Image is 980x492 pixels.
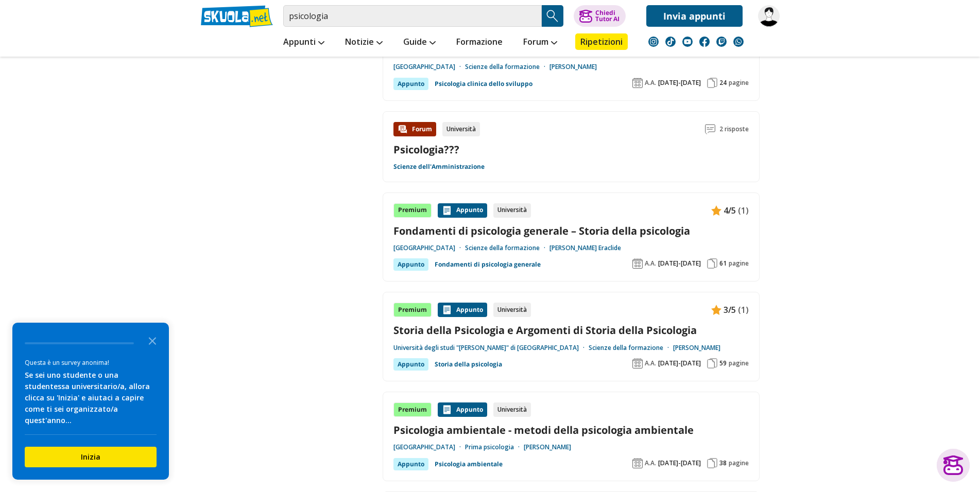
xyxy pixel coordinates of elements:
[465,63,549,71] a: Scienze della formazione
[393,63,465,71] a: [GEOGRAPHIC_DATA]
[707,458,717,468] img: Pagine
[393,78,428,90] div: Appunto
[283,5,542,27] input: Cerca appunti, riassunti o versioni
[281,33,327,52] a: Appunti
[729,79,749,87] span: pagine
[682,37,693,47] img: youtube
[393,303,432,317] div: Premium
[707,78,717,88] img: Pagine
[401,33,438,52] a: Guide
[632,78,643,88] img: Anno accademico
[393,203,432,218] div: Premium
[549,63,597,71] a: [PERSON_NAME]
[595,10,620,22] div: Chiedi Tutor AI
[719,259,727,268] span: 61
[542,5,563,27] button: Search Button
[435,78,532,90] a: Psicologia clinica dello sviluppo
[393,344,589,352] a: Università degli studi "[PERSON_NAME]" di [GEOGRAPHIC_DATA]
[729,259,749,268] span: pagine
[632,458,643,468] img: Anno accademico
[658,459,701,467] span: [DATE]-[DATE]
[393,224,749,238] a: Fondamenti di psicologia generale – Storia della psicologia
[454,33,505,52] a: Formazione
[673,344,720,352] a: [PERSON_NAME]
[738,204,749,217] span: (1)
[438,303,487,317] div: Appunto
[645,259,656,268] span: A.A.
[25,358,157,367] div: Questa è un survey anonima!
[393,423,749,437] a: Psicologia ambientale - metodi della psicologia ambientale
[632,258,643,269] img: Anno accademico
[521,33,560,52] a: Forum
[493,303,531,317] div: Università
[658,359,701,367] span: [DATE]-[DATE]
[393,323,749,337] a: Storia della Psicologia e Argomenti di Storia della Psicologia
[398,124,408,134] img: Forum contenuto
[493,203,531,218] div: Università
[658,79,701,87] span: [DATE]-[DATE]
[719,459,727,467] span: 38
[393,258,428,271] div: Appunto
[393,244,465,252] a: [GEOGRAPHIC_DATA]
[442,305,452,315] img: Appunti contenuto
[393,458,428,470] div: Appunto
[719,122,749,136] span: 2 risposte
[393,402,432,417] div: Premium
[25,370,157,426] div: Se sei uno studente o una studentessa universitario/a, allora clicca su 'Inizia' e aiutaci a capi...
[658,259,701,268] span: [DATE]-[DATE]
[524,443,571,451] a: [PERSON_NAME]
[724,303,736,317] span: 3/5
[438,203,487,218] div: Appunto
[25,447,157,467] button: Inizia
[435,258,541,271] a: Fondamenti di psicologia generale
[142,330,163,350] button: Close the survey
[342,33,385,52] a: Notizie
[574,5,626,27] button: ChiediTutor AI
[733,37,744,47] img: WhatsApp
[442,405,452,415] img: Appunti contenuto
[493,402,531,417] div: Università
[393,122,436,136] div: Forum
[442,205,452,216] img: Appunti contenuto
[758,5,780,27] img: corallopaolo44
[393,443,465,451] a: [GEOGRAPHIC_DATA]
[12,323,169,480] div: Survey
[711,205,721,216] img: Appunti contenuto
[707,258,717,269] img: Pagine
[435,458,503,470] a: Psicologia ambientale
[575,33,628,50] a: Ripetizioni
[393,143,459,156] a: Psicologia???
[549,244,621,252] a: [PERSON_NAME] Eraclide
[435,358,502,371] a: Storia della psicologia
[645,79,656,87] span: A.A.
[646,5,743,27] a: Invia appunti
[393,358,428,371] div: Appunto
[465,244,549,252] a: Scienze della formazione
[719,359,727,367] span: 59
[707,358,717,368] img: Pagine
[438,402,487,417] div: Appunto
[729,359,749,367] span: pagine
[711,305,721,315] img: Appunti contenuto
[705,124,715,134] img: Commenti lettura
[465,443,524,451] a: Prima psicologia
[729,459,749,467] span: pagine
[665,37,676,47] img: tiktok
[719,79,727,87] span: 24
[393,163,485,171] a: Scienze dell'Amministrazione
[632,358,643,368] img: Anno accademico
[442,122,480,136] div: Università
[645,459,656,467] span: A.A.
[545,8,560,24] img: Cerca appunti, riassunti o versioni
[699,37,710,47] img: facebook
[645,359,656,367] span: A.A.
[716,37,727,47] img: twitch
[738,303,749,317] span: (1)
[724,204,736,217] span: 4/5
[589,344,673,352] a: Scienze della formazione
[648,37,659,47] img: instagram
